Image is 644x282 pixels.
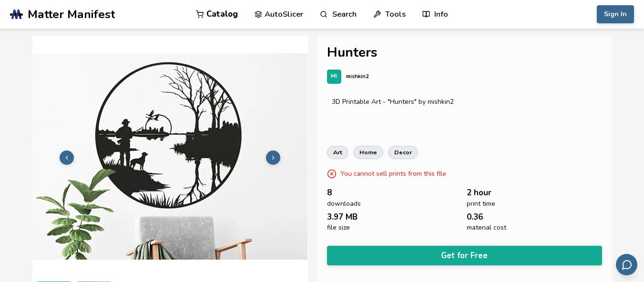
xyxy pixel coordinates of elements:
span: downloads [327,200,361,208]
span: 8 [327,188,332,197]
button: Get for Free [327,246,603,265]
p: mishkin2 [346,71,369,81]
span: file size [327,224,350,232]
span: MI [331,73,337,80]
button: Send feedback via email [616,254,637,275]
a: art [327,146,348,159]
span: Matter Manifest [28,8,115,21]
span: 2 hour [467,188,491,197]
span: 0.36 [467,212,483,222]
p: You cannot sell prints from this file [340,169,446,179]
a: home [353,146,383,159]
button: Sign In [597,5,634,23]
div: 3D Printable Art - "Hunters" by mishkin2 [332,98,598,106]
span: material cost [467,224,506,232]
a: decor [388,146,418,159]
span: 3.97 MB [327,212,358,222]
span: print time [467,200,495,208]
h1: Hunters [327,45,603,60]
